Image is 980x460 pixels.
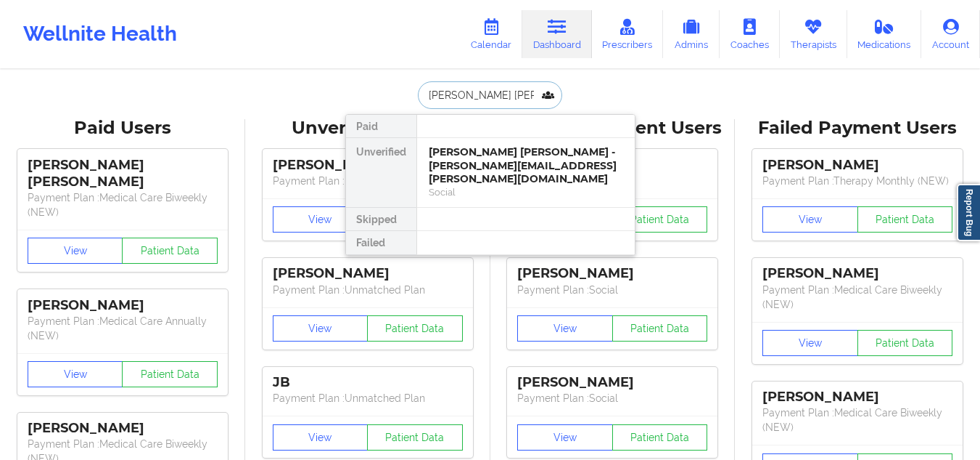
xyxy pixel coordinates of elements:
div: [PERSON_NAME] [517,265,707,282]
p: Payment Plan : Social [517,391,707,405]
p: Payment Plan : Social [517,283,707,297]
div: [PERSON_NAME] [PERSON_NAME] - [PERSON_NAME][EMAIL_ADDRESS][PERSON_NAME][DOMAIN_NAME] [429,145,623,186]
a: Admins [663,10,720,58]
div: Skipped [346,208,416,231]
div: [PERSON_NAME] [517,374,707,391]
div: Paid Users [10,117,235,140]
button: View [517,424,613,451]
div: [PERSON_NAME] [762,389,952,405]
button: Patient Data [612,424,708,451]
p: Payment Plan : Unmatched Plan [273,283,463,297]
button: Patient Data [367,315,463,342]
button: View [762,330,858,356]
p: Payment Plan : Unmatched Plan [273,391,463,405]
div: [PERSON_NAME] [28,420,218,437]
button: Patient Data [367,424,463,451]
button: View [762,206,858,233]
p: Payment Plan : Medical Care Annually (NEW) [28,314,218,343]
div: [PERSON_NAME] [PERSON_NAME] [28,157,218,190]
div: Unverified Users [255,117,480,140]
p: Payment Plan : Therapy Monthly (NEW) [762,174,952,188]
a: Medications [847,10,922,58]
div: [PERSON_NAME] [762,157,952,174]
button: Patient Data [122,238,218,264]
div: [PERSON_NAME] [273,157,463,174]
button: Patient Data [612,206,708,233]
a: Report Bug [957,184,980,241]
div: Failed [346,231,416,254]
div: Paid [346,115,416,138]
p: Payment Plan : Medical Care Biweekly (NEW) [762,405,952,435]
div: Social [429,186,623,198]
div: Unverified [346,138,416,208]
button: View [517,315,613,342]
div: [PERSON_NAME] [28,297,218,314]
p: Payment Plan : Unmatched Plan [273,174,463,188]
p: Payment Plan : Medical Care Biweekly (NEW) [762,283,952,312]
button: Patient Data [857,330,953,356]
div: Failed Payment Users [745,117,970,140]
div: [PERSON_NAME] [273,265,463,282]
button: View [28,238,123,264]
a: Coaches [720,10,780,58]
button: Patient Data [612,315,708,342]
a: Dashboard [522,10,592,58]
a: Therapists [780,10,847,58]
p: Payment Plan : Medical Care Biweekly (NEW) [28,190,218,219]
div: [PERSON_NAME] [762,265,952,282]
button: View [273,206,368,233]
button: Patient Data [857,206,953,233]
a: Account [921,10,980,58]
button: View [273,315,368,342]
button: View [273,424,368,451]
button: Patient Data [122,361,218,387]
button: View [28,361,123,387]
a: Calendar [460,10,522,58]
a: Prescribers [592,10,664,58]
div: JB [273,374,463,391]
